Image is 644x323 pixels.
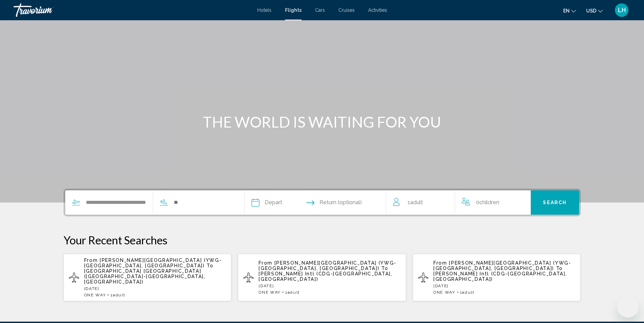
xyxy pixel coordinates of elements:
p: [DATE] [259,284,401,288]
span: Adult [288,290,300,295]
a: Hotels [257,7,271,13]
span: From [84,258,98,263]
span: ONE WAY [433,290,455,295]
button: Depart date [252,190,282,215]
span: 1 [460,290,475,295]
span: Adult [462,290,474,295]
span: Adult [113,293,125,297]
span: 1 [407,198,423,207]
h1: THE WORLD IS WAITING FOR YOU [195,113,449,131]
span: LH [618,7,626,14]
span: USD [586,8,596,14]
p: [DATE] [84,286,226,291]
p: [DATE] [433,284,575,288]
a: Activities [368,7,387,13]
a: Flights [285,7,302,13]
iframe: Button to launch messaging window [617,296,639,318]
span: From [433,260,447,266]
span: From [259,260,272,266]
button: Return date [306,190,362,215]
button: Change language [563,6,576,16]
a: Cars [315,7,325,13]
span: Search [543,200,567,206]
a: Cruises [338,7,355,13]
span: ONE WAY [259,290,281,295]
span: en [563,8,570,14]
button: From [PERSON_NAME][GEOGRAPHIC_DATA] (YWG-[GEOGRAPHIC_DATA], [GEOGRAPHIC_DATA]) To [PERSON_NAME] I... [413,253,581,301]
span: [GEOGRAPHIC_DATA] [GEOGRAPHIC_DATA] ([GEOGRAPHIC_DATA]-[GEOGRAPHIC_DATA], [GEOGRAPHIC_DATA]) [84,268,206,285]
button: User Menu [613,3,630,17]
a: Travorium [14,3,251,17]
span: 0 [476,198,499,207]
span: [PERSON_NAME][GEOGRAPHIC_DATA] (YWG-[GEOGRAPHIC_DATA], [GEOGRAPHIC_DATA]) [433,260,571,271]
button: Change currency [586,6,603,16]
span: Adult [410,199,423,206]
span: 1 [285,290,300,295]
div: Search widget [65,190,579,215]
span: To [556,266,563,271]
span: Children [479,199,499,206]
span: [PERSON_NAME] Intl (CDG-[GEOGRAPHIC_DATA], [GEOGRAPHIC_DATA]) [259,271,392,282]
button: From [PERSON_NAME][GEOGRAPHIC_DATA] (YWG-[GEOGRAPHIC_DATA], [GEOGRAPHIC_DATA]) To [GEOGRAPHIC_DAT... [64,253,232,301]
span: ONE WAY [84,293,106,297]
span: To [381,266,388,271]
span: [PERSON_NAME][GEOGRAPHIC_DATA] (YWG-[GEOGRAPHIC_DATA], [GEOGRAPHIC_DATA]) [259,260,397,271]
span: 1 [111,293,125,297]
button: From [PERSON_NAME][GEOGRAPHIC_DATA] (YWG-[GEOGRAPHIC_DATA], [GEOGRAPHIC_DATA]) To [PERSON_NAME] I... [238,253,406,301]
span: [PERSON_NAME] Intl (CDG-[GEOGRAPHIC_DATA], [GEOGRAPHIC_DATA]) [433,271,567,282]
button: Travelers: 1 adult, 0 children [386,190,531,215]
span: To [207,263,213,268]
button: Search [531,190,579,215]
span: Return (optional) [319,198,362,207]
p: Your Recent Searches [64,233,581,247]
span: [PERSON_NAME][GEOGRAPHIC_DATA] (YWG-[GEOGRAPHIC_DATA], [GEOGRAPHIC_DATA]) [84,258,222,268]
